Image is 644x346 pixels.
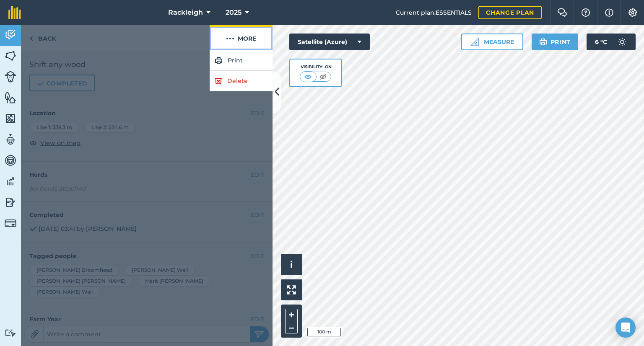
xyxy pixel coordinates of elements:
img: svg+xml;base64,PD94bWwgdmVyc2lvbj0iMS4wIiBlbmNvZGluZz0idXRmLTgiPz4KPCEtLSBHZW5lcmF0b3I6IEFkb2JlIE... [5,217,16,229]
span: Rackleigh [168,8,203,18]
img: A question mark icon [581,8,591,17]
img: svg+xml;base64,PD94bWwgdmVyc2lvbj0iMS4wIiBlbmNvZGluZz0idXRmLTgiPz4KPCEtLSBHZW5lcmF0b3I6IEFkb2JlIE... [5,154,16,167]
img: svg+xml;base64,PHN2ZyB4bWxucz0iaHR0cDovL3d3dy53My5vcmcvMjAwMC9zdmciIHdpZHRoPSI1MCIgaGVpZ2h0PSI0MC... [303,72,313,81]
span: 2025 [226,8,241,18]
img: svg+xml;base64,PHN2ZyB4bWxucz0iaHR0cDovL3d3dy53My5vcmcvMjAwMC9zdmciIHdpZHRoPSIxOSIgaGVpZ2h0PSIyNC... [539,37,547,47]
img: Ruler icon [470,38,479,46]
button: – [285,321,298,333]
button: 6 °C [587,34,636,50]
img: fieldmargin Logo [8,6,21,19]
img: Four arrows, one pointing top left, one top right, one bottom right and the last bottom left [287,285,296,294]
img: svg+xml;base64,PD94bWwgdmVyc2lvbj0iMS4wIiBlbmNvZGluZz0idXRmLTgiPz4KPCEtLSBHZW5lcmF0b3I6IEFkb2JlIE... [5,71,16,83]
img: svg+xml;base64,PD94bWwgdmVyc2lvbj0iMS4wIiBlbmNvZGluZz0idXRmLTgiPz4KPCEtLSBHZW5lcmF0b3I6IEFkb2JlIE... [5,28,16,41]
img: A cog icon [628,8,638,17]
a: Delete [210,71,273,91]
img: svg+xml;base64,PHN2ZyB4bWxucz0iaHR0cDovL3d3dy53My5vcmcvMjAwMC9zdmciIHdpZHRoPSIxOCIgaGVpZ2h0PSIyNC... [215,76,222,86]
button: + [285,309,298,321]
img: svg+xml;base64,PHN2ZyB4bWxucz0iaHR0cDovL3d3dy53My5vcmcvMjAwMC9zdmciIHdpZHRoPSIxNyIgaGVpZ2h0PSIxNy... [605,8,613,18]
img: svg+xml;base64,PHN2ZyB4bWxucz0iaHR0cDovL3d3dy53My5vcmcvMjAwMC9zdmciIHdpZHRoPSI1NiIgaGVpZ2h0PSI2MC... [5,112,16,125]
img: svg+xml;base64,PHN2ZyB4bWxucz0iaHR0cDovL3d3dy53My5vcmcvMjAwMC9zdmciIHdpZHRoPSI1MCIgaGVpZ2h0PSI0MC... [318,72,328,81]
img: svg+xml;base64,PD94bWwgdmVyc2lvbj0iMS4wIiBlbmNvZGluZz0idXRmLTgiPz4KPCEtLSBHZW5lcmF0b3I6IEFkb2JlIE... [5,196,16,209]
img: Two speech bubbles overlapping with the left bubble in the forefront [557,8,567,17]
span: Current plan : ESSENTIALS [396,8,472,17]
img: svg+xml;base64,PHN2ZyB4bWxucz0iaHR0cDovL3d3dy53My5vcmcvMjAwMC9zdmciIHdpZHRoPSIxOSIgaGVpZ2h0PSIyNC... [215,55,223,65]
img: svg+xml;base64,PD94bWwgdmVyc2lvbj0iMS4wIiBlbmNvZGluZz0idXRmLTgiPz4KPCEtLSBHZW5lcmF0b3I6IEFkb2JlIE... [614,34,631,50]
div: Visibility: On [300,64,332,70]
img: svg+xml;base64,PD94bWwgdmVyc2lvbj0iMS4wIiBlbmNvZGluZz0idXRmLTgiPz4KPCEtLSBHZW5lcmF0b3I6IEFkb2JlIE... [5,329,16,337]
a: Print [210,50,273,71]
button: Measure [461,34,523,50]
a: Change plan [478,6,542,19]
span: i [290,259,293,270]
button: More [210,25,273,50]
button: i [281,254,302,275]
img: svg+xml;base64,PHN2ZyB4bWxucz0iaHR0cDovL3d3dy53My5vcmcvMjAwMC9zdmciIHdpZHRoPSI1NiIgaGVpZ2h0PSI2MC... [5,91,16,104]
img: svg+xml;base64,PD94bWwgdmVyc2lvbj0iMS4wIiBlbmNvZGluZz0idXRmLTgiPz4KPCEtLSBHZW5lcmF0b3I6IEFkb2JlIE... [5,133,16,146]
img: svg+xml;base64,PD94bWwgdmVyc2lvbj0iMS4wIiBlbmNvZGluZz0idXRmLTgiPz4KPCEtLSBHZW5lcmF0b3I6IEFkb2JlIE... [5,175,16,188]
img: svg+xml;base64,PHN2ZyB4bWxucz0iaHR0cDovL3d3dy53My5vcmcvMjAwMC9zdmciIHdpZHRoPSI1NiIgaGVpZ2h0PSI2MC... [5,49,16,62]
span: 6 ° C [595,34,607,50]
div: Open Intercom Messenger [615,318,636,338]
button: Print [532,34,579,50]
button: Satellite (Azure) [289,34,370,50]
img: svg+xml;base64,PHN2ZyB4bWxucz0iaHR0cDovL3d3dy53My5vcmcvMjAwMC9zdmciIHdpZHRoPSIyMCIgaGVpZ2h0PSIyNC... [226,34,234,44]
